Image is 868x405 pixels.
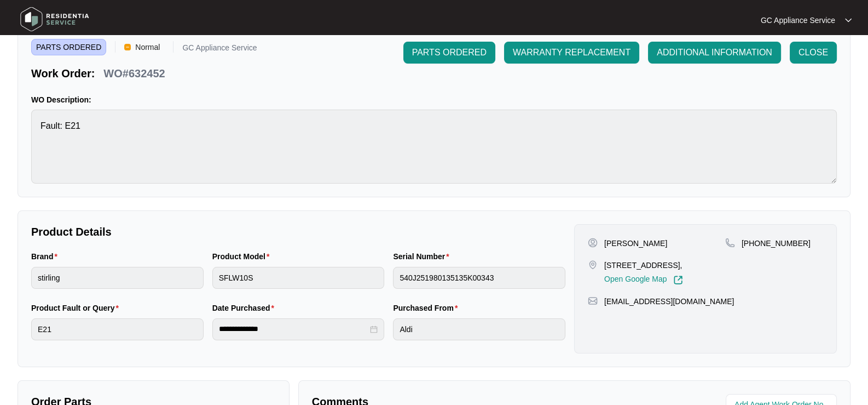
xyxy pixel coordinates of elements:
label: Product Fault or Query [31,303,123,313]
label: Product Model [212,251,274,262]
p: Work Order: [31,66,95,81]
label: Date Purchased [212,303,279,313]
button: PARTS ORDERED [403,42,495,64]
img: map-pin [588,260,598,270]
input: Product Model [212,267,385,289]
a: Open Google Map [604,275,683,285]
p: [STREET_ADDRESS], [604,260,683,271]
textarea: Fault: E21 [31,110,837,184]
img: dropdown arrow [845,18,852,23]
button: CLOSE [790,42,837,64]
span: WARRANTY REPLACEMENT [513,46,630,59]
p: GC Appliance Service [182,44,257,55]
img: map-pin [588,296,598,306]
button: WARRANTY REPLACEMENT [504,42,639,64]
input: Brand [31,267,204,289]
p: [EMAIL_ADDRESS][DOMAIN_NAME] [604,296,734,307]
p: WO Description: [31,94,837,105]
label: Serial Number [393,251,453,262]
span: Normal [131,39,164,55]
p: Product Details [31,224,565,239]
span: PARTS ORDERED [31,39,106,55]
img: map-pin [725,238,735,248]
button: ADDITIONAL INFORMATION [648,42,781,64]
img: user-pin [588,238,598,248]
p: GC Appliance Service [761,15,835,26]
input: Serial Number [393,267,565,289]
p: [PERSON_NAME] [604,238,667,249]
input: Product Fault or Query [31,318,204,340]
span: ADDITIONAL INFORMATION [657,46,772,59]
span: CLOSE [798,46,828,59]
label: Purchased From [393,303,462,313]
img: Link-External [673,275,683,285]
p: [PHONE_NUMBER] [742,238,811,249]
span: PARTS ORDERED [412,46,487,59]
img: residentia service logo [16,3,93,36]
label: Brand [31,251,62,262]
input: Date Purchased [219,323,368,335]
input: Purchased From [393,318,565,340]
img: Vercel Logo [124,44,131,50]
p: WO#632452 [103,66,165,81]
